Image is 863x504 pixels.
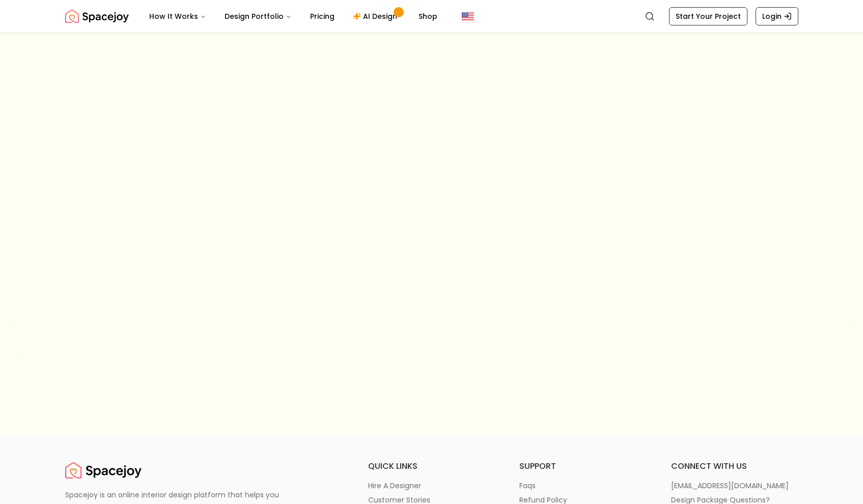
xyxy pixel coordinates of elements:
[216,6,300,26] button: Design Portfolio
[519,481,647,491] a: faqs
[368,460,495,472] h6: quick links
[671,481,798,491] a: [EMAIL_ADDRESS][DOMAIN_NAME]
[368,481,495,491] a: hire a designer
[65,6,129,26] a: Spacejoy
[671,481,789,491] p: [EMAIL_ADDRESS][DOMAIN_NAME]
[141,6,214,26] button: How It Works
[65,460,142,481] a: Spacejoy
[65,460,142,481] img: Spacejoy Logo
[368,481,421,491] p: hire a designer
[462,10,474,22] img: United States
[519,460,647,472] h6: support
[756,7,798,25] a: Login
[519,481,536,491] p: faqs
[410,6,446,26] a: Shop
[302,6,343,26] a: Pricing
[669,7,747,25] a: Start Your Project
[671,460,798,472] h6: connect with us
[345,6,408,26] a: AI Design
[141,6,446,26] nav: Main
[65,6,129,26] img: Spacejoy Logo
